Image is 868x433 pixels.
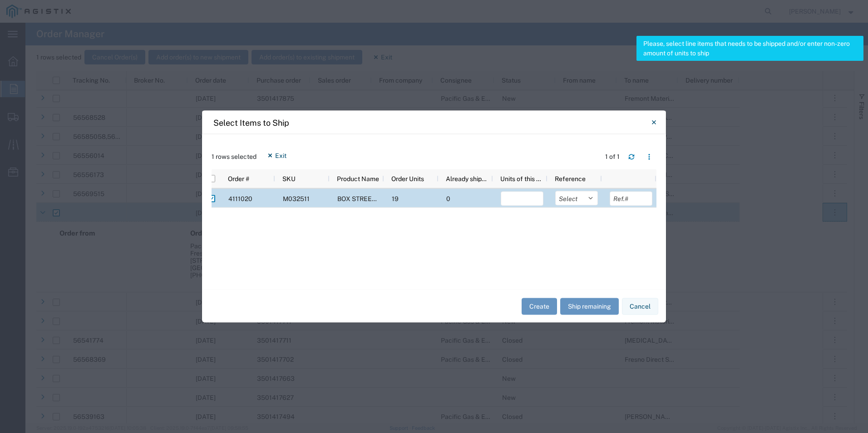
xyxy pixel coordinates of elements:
[260,148,294,163] button: Exit
[643,39,860,58] span: Please, select line items that needs to be shipped and/or enter non-zero amount of units to ship
[446,175,489,182] span: Already shipped
[560,298,619,315] button: Ship remaining
[645,113,663,132] button: Close
[282,175,296,182] span: SKU
[212,152,256,162] span: 1 rows selected
[500,175,544,182] span: Units of this shipment
[610,192,652,206] input: Ref.#
[624,149,639,164] button: Refresh table
[213,116,289,128] h4: Select Items to Ship
[228,175,249,182] span: Order #
[228,195,252,202] span: 4111020
[337,175,379,182] span: Product Name
[622,298,658,315] button: Cancel
[605,152,621,162] div: 1 of 1
[555,175,586,182] span: Reference
[392,195,399,202] span: 19
[283,195,310,202] span: M032511
[337,195,466,202] span: BOX STREET LIGHT ASSEMBLY COMPLETE
[391,175,424,182] span: Order Units
[522,298,557,315] button: Create
[446,195,450,202] span: 0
